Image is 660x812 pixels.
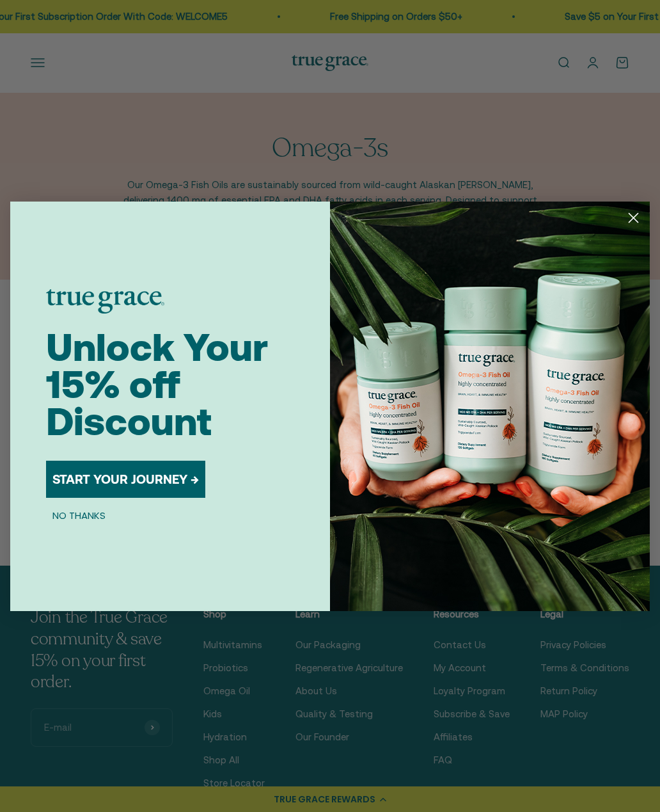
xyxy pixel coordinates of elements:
span: Unlock Your 15% off Discount [46,325,268,443]
img: logo placeholder [46,289,164,314]
button: NO THANKS [46,508,112,523]
button: Close dialog [622,207,645,229]
button: START YOUR JOURNEY → [46,461,205,498]
img: 098727d5-50f8-4f9b-9554-844bb8da1403.jpeg [330,202,650,611]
